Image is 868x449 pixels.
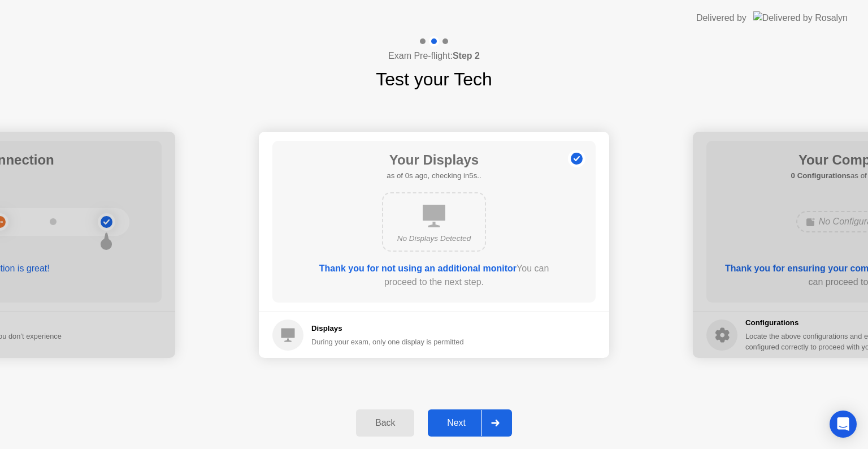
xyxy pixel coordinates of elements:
b: Step 2 [453,51,480,61]
button: Back [356,409,414,437]
img: Delivered by Rosalyn [753,11,848,24]
div: Next [431,418,481,428]
b: Thank you for not using an additional monitor [319,264,517,273]
h5: as of 0s ago, checking in5s.. [387,170,481,182]
div: During your exam, only one display is permitted [311,336,464,347]
h1: Your Displays [387,150,481,170]
div: You can proceed to the next step. [305,262,563,289]
div: No Displays Detected [392,233,476,244]
div: Back [359,418,411,428]
h4: Exam Pre-flight: [388,49,480,63]
h1: Test your Tech [376,66,492,93]
h5: Displays [311,323,464,334]
div: Delivered by [696,11,747,25]
button: Next [428,409,512,437]
div: Open Intercom Messenger [830,411,857,438]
